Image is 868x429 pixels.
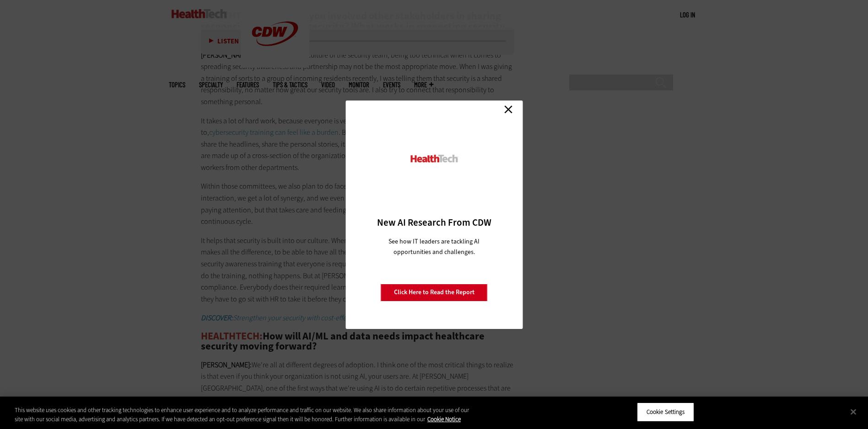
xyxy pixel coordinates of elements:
div: This website uses cookies and other tracking technologies to enhance user experience and to analy... [15,406,477,424]
button: Close [843,402,863,422]
h3: New AI Research From CDW [361,216,507,229]
p: See how IT leaders are tackling AI opportunities and challenges. [377,236,491,257]
img: HealthTech_0.png [409,154,459,164]
button: Cookie Settings [637,403,694,422]
a: Close [501,103,515,117]
a: More information about your privacy [427,415,461,423]
a: Click Here to Read the Report [381,284,488,301]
